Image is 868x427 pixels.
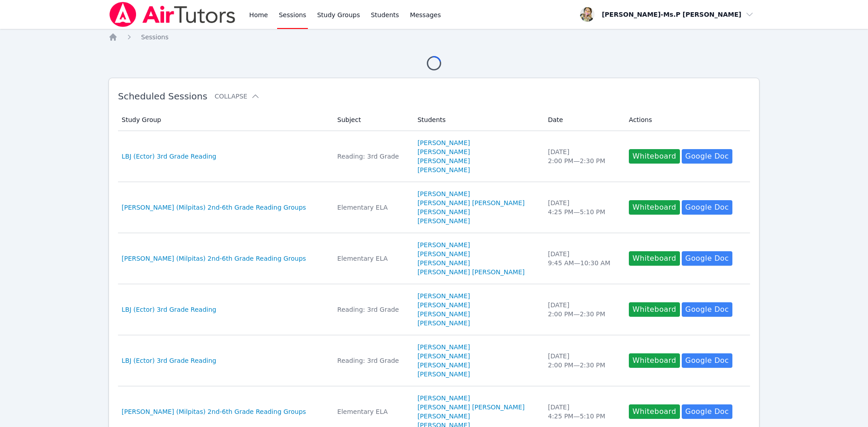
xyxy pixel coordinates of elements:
a: Google Doc [682,149,732,164]
div: [DATE] 4:25 PM — 5:10 PM [548,198,618,216]
a: [PERSON_NAME] [417,310,470,319]
a: Sessions [141,33,169,42]
nav: Breadcrumb [108,33,759,42]
a: [PERSON_NAME] [417,352,470,361]
th: Study Group [118,109,332,131]
a: [PERSON_NAME] [PERSON_NAME] [417,267,524,277]
a: LBJ (Ector) 3rd Grade Reading [122,152,216,161]
a: [PERSON_NAME] [417,189,470,198]
a: Google Doc [682,200,732,215]
th: Actions [623,109,750,131]
tr: [PERSON_NAME] (Milpitas) 2nd-6th Grade Reading GroupsElementary ELA[PERSON_NAME][PERSON_NAME][PER... [118,233,750,284]
th: Subject [332,109,412,131]
button: Whiteboard [629,302,680,317]
tr: LBJ (Ector) 3rd Grade ReadingReading: 3rd Grade[PERSON_NAME][PERSON_NAME][PERSON_NAME][PERSON_NAM... [118,335,750,386]
div: Reading: 3rd Grade [337,356,406,365]
a: [PERSON_NAME] [417,343,470,352]
span: Scheduled Sessions [118,91,208,102]
div: Reading: 3rd Grade [337,152,406,161]
a: [PERSON_NAME] (Milpitas) 2nd-6th Grade Reading Groups [122,203,306,212]
button: Whiteboard [629,149,680,164]
tr: [PERSON_NAME] (Milpitas) 2nd-6th Grade Reading GroupsElementary ELA[PERSON_NAME][PERSON_NAME] [PE... [118,182,750,233]
img: Air Tutors [108,2,236,27]
a: [PERSON_NAME] [PERSON_NAME] [417,403,524,412]
a: [PERSON_NAME] [417,258,470,267]
a: LBJ (Ector) 3rd Grade Reading [122,305,216,314]
a: [PERSON_NAME] [417,300,470,310]
button: Whiteboard [629,353,680,368]
div: Elementary ELA [337,203,406,212]
a: [PERSON_NAME] (Milpitas) 2nd-6th Grade Reading Groups [122,254,306,263]
tr: LBJ (Ector) 3rd Grade ReadingReading: 3rd Grade[PERSON_NAME][PERSON_NAME][PERSON_NAME][PERSON_NAM... [118,284,750,335]
a: [PERSON_NAME] [417,370,470,379]
div: [DATE] 2:00 PM — 2:30 PM [548,300,618,319]
div: [DATE] 4:25 PM — 5:10 PM [548,403,618,421]
a: Google Doc [682,302,732,317]
button: Whiteboard [629,200,680,215]
a: LBJ (Ector) 3rd Grade Reading [122,356,216,365]
a: [PERSON_NAME] [417,240,470,249]
a: [PERSON_NAME] [417,207,470,216]
a: [PERSON_NAME] [417,361,470,370]
a: [PERSON_NAME] [PERSON_NAME] [417,198,524,207]
a: [PERSON_NAME] [417,412,470,421]
span: Sessions [141,33,169,41]
a: [PERSON_NAME] [417,394,470,403]
a: [PERSON_NAME] [417,291,470,300]
a: [PERSON_NAME] [417,156,470,165]
button: Collapse [215,92,260,101]
div: [DATE] 9:45 AM — 10:30 AM [548,249,618,267]
th: Date [542,109,623,131]
tr: LBJ (Ector) 3rd Grade ReadingReading: 3rd Grade[PERSON_NAME][PERSON_NAME][PERSON_NAME][PERSON_NAM... [118,131,750,182]
a: [PERSON_NAME] [417,249,470,258]
a: [PERSON_NAME] (Milpitas) 2nd-6th Grade Reading Groups [122,407,306,416]
button: Whiteboard [629,251,680,266]
div: [DATE] 2:00 PM — 2:30 PM [548,147,618,165]
a: [PERSON_NAME] [417,138,470,147]
th: Students [412,109,542,131]
span: Messages [410,10,441,19]
a: [PERSON_NAME] [417,319,470,328]
button: Whiteboard [629,404,680,419]
a: [PERSON_NAME] [417,165,470,174]
a: Google Doc [682,251,732,266]
a: [PERSON_NAME] [417,216,470,225]
div: [DATE] 2:00 PM — 2:30 PM [548,352,618,370]
div: Elementary ELA [337,254,406,263]
a: [PERSON_NAME] [417,147,470,156]
div: Elementary ELA [337,407,406,416]
div: Reading: 3rd Grade [337,305,406,314]
a: Google Doc [682,353,732,368]
a: Google Doc [682,404,732,419]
